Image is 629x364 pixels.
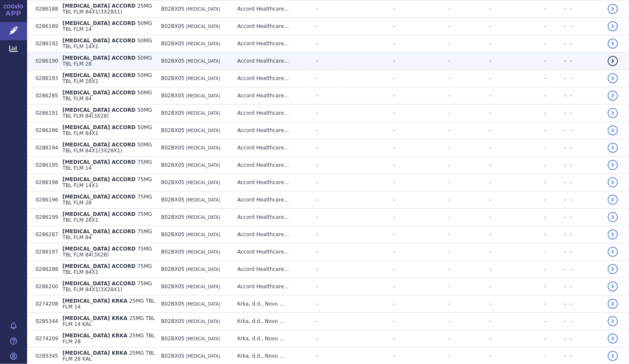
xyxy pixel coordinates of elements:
td: - [342,70,395,87]
span: [MEDICAL_DATA] KRKA [62,350,127,356]
td: - [546,52,566,70]
span: 75MG TBL FLM 14 [62,159,152,171]
td: - [342,35,395,52]
td: - [395,226,451,243]
td: - [312,278,342,295]
td: - [492,209,546,226]
span: B02BX05 [161,284,184,290]
a: detail [608,299,618,309]
span: [MEDICAL_DATA] ACCORD [62,142,136,148]
td: Accord Healthcare... [233,139,312,157]
td: - [312,261,342,278]
td: 0286193 [31,70,58,87]
span: 75MG TBL FLM 84 [62,229,152,240]
a: detail [608,351,618,361]
td: - [566,261,604,278]
span: B02BX05 [161,214,184,220]
span: B02BX05 [161,318,184,324]
td: - [451,18,492,35]
span: [MEDICAL_DATA] KRKA [62,315,127,321]
td: 0286199 [31,209,58,226]
td: - [312,139,342,157]
td: - [312,330,342,347]
td: Accord Healthcare... [233,157,312,174]
td: 0286198 [31,174,58,191]
td: - [492,295,546,313]
td: - [342,278,395,295]
td: Krka, d.d., Novo ... [233,313,312,330]
span: [MEDICAL_DATA] [186,41,220,46]
td: - [451,87,492,105]
span: 75MG TBL FLM 84(3X28) [62,246,152,258]
td: 0286188 [31,0,58,18]
span: [MEDICAL_DATA] ACCORD [62,194,136,200]
td: - [395,139,451,157]
td: - [566,87,604,105]
td: - [312,0,342,18]
span: [MEDICAL_DATA] [186,94,220,98]
span: B02BX05 [161,162,184,168]
td: - [546,191,566,209]
span: 50MG TBL FLM 84(3X28) [62,107,152,119]
span: [MEDICAL_DATA] [186,284,220,289]
td: - [546,105,566,122]
td: - [566,313,604,330]
span: 50MG TBL FLM 84X1 [62,124,152,136]
a: detail [608,334,618,344]
td: - [312,295,342,313]
td: 0286194 [31,139,58,157]
td: - [492,330,546,347]
td: 0286285 [31,87,58,105]
td: - [395,35,451,52]
span: [MEDICAL_DATA] [186,146,220,150]
span: B02BX05 [161,127,184,133]
td: - [395,18,451,35]
td: - [451,209,492,226]
td: - [546,261,566,278]
span: [MEDICAL_DATA] KRKA [62,333,127,339]
span: [MEDICAL_DATA] [186,128,220,133]
span: [MEDICAL_DATA] ACCORD [62,3,136,9]
span: B02BX05 [161,75,184,81]
td: 0274209 [31,330,58,347]
td: - [492,52,546,70]
span: [MEDICAL_DATA] [186,267,220,272]
td: - [312,157,342,174]
td: - [451,313,492,330]
td: - [342,87,395,105]
td: - [395,313,451,330]
td: - [312,191,342,209]
td: - [312,87,342,105]
td: - [492,191,546,209]
span: B02BX05 [161,6,184,12]
span: 50MG TBL FLM 84X1(3X28X1) [62,142,152,154]
td: 0286192 [31,35,58,52]
td: - [342,0,395,18]
span: [MEDICAL_DATA] ACCORD [62,124,136,130]
td: - [395,87,451,105]
td: - [546,174,566,191]
a: detail [608,125,618,135]
td: - [451,70,492,87]
span: 50MG TBL FLM 14 [62,20,152,32]
td: - [566,105,604,122]
td: - [546,70,566,87]
a: detail [608,281,618,292]
td: 0286197 [31,243,58,261]
a: detail [608,247,618,257]
td: - [492,0,546,18]
td: - [451,52,492,70]
td: - [492,278,546,295]
td: - [451,191,492,209]
a: detail [608,4,618,14]
span: B02BX05 [161,179,184,185]
span: [MEDICAL_DATA] ACCORD [62,159,136,165]
td: - [342,18,395,35]
td: Krka, d.d., Novo ... [233,330,312,347]
td: - [492,87,546,105]
a: detail [608,91,618,101]
td: - [342,105,395,122]
span: [MEDICAL_DATA] [186,76,220,81]
td: - [395,0,451,18]
td: - [546,209,566,226]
